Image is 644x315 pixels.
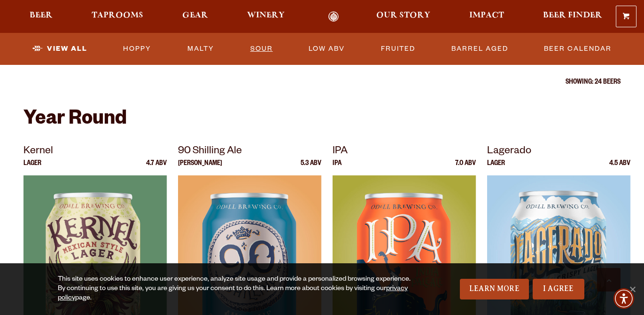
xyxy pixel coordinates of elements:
[30,12,53,19] span: Beer
[85,11,149,22] a: Taprooms
[247,12,285,19] span: Winery
[119,38,155,60] a: Hoppy
[533,279,584,299] a: I Agree
[376,12,430,19] span: Our Story
[316,11,351,22] a: Odell Home
[537,11,608,22] a: Beer Finder
[176,11,214,22] a: Gear
[182,12,208,19] span: Gear
[146,160,167,175] p: 4.7 ABV
[460,279,529,299] a: Learn More
[455,160,476,175] p: 7.0 ABV
[333,160,341,175] p: IPA
[23,11,59,22] a: Beer
[540,38,615,60] a: Beer Calendar
[241,11,291,22] a: Winery
[23,109,621,132] h2: Year Round
[543,12,602,19] span: Beer Finder
[370,11,436,22] a: Our Story
[377,38,419,60] a: Fruited
[23,160,41,175] p: Lager
[305,38,349,60] a: Low ABV
[609,160,630,175] p: 4.5 ABV
[23,79,621,87] p: Showing: 24 Beers
[469,12,504,19] span: Impact
[333,143,476,160] p: IPA
[301,160,321,175] p: 5.3 ABV
[178,160,222,175] p: [PERSON_NAME]
[184,38,218,60] a: Malty
[58,275,416,303] div: This site uses cookies to enhance user experience, analyze site usage and provide a personalized ...
[448,38,512,60] a: Barrel Aged
[23,143,167,160] p: Kernel
[487,160,505,175] p: Lager
[487,143,630,160] p: Lagerado
[29,38,91,60] a: View All
[92,12,143,19] span: Taprooms
[613,288,634,309] div: Accessibility Menu
[463,11,510,22] a: Impact
[178,143,321,160] p: 90 Shilling Ale
[247,38,277,60] a: Sour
